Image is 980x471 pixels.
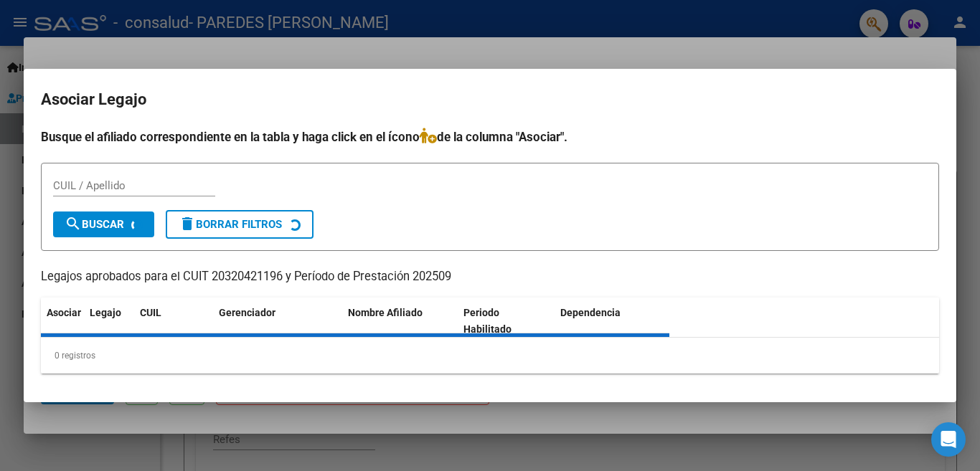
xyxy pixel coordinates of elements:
span: Borrar Filtros [179,218,282,231]
span: Periodo Habilitado [463,307,512,335]
datatable-header-cell: Dependencia [555,298,670,345]
datatable-header-cell: Gerenciador [213,298,342,345]
span: Dependencia [560,307,621,318]
button: Buscar [53,211,154,237]
mat-icon: search [65,215,82,232]
span: Legajo [90,307,121,318]
datatable-header-cell: Asociar [41,298,84,345]
p: Legajos aprobados para el CUIT 20320421196 y Período de Prestación 202509 [41,268,939,286]
span: CUIL [140,307,161,318]
datatable-header-cell: Legajo [84,298,134,345]
h4: Busque el afiliado correspondiente en la tabla y haga click en el ícono de la columna "Asociar". [41,128,939,146]
div: Open Intercom Messenger [931,422,966,457]
span: Gerenciador [219,307,275,318]
span: Nombre Afiliado [348,307,423,318]
datatable-header-cell: Periodo Habilitado [458,298,555,345]
span: Buscar [65,218,124,231]
datatable-header-cell: CUIL [134,298,213,345]
span: Asociar [47,307,81,318]
datatable-header-cell: Nombre Afiliado [342,298,458,345]
div: 0 registros [41,338,939,374]
button: Borrar Filtros [166,210,314,239]
mat-icon: delete [179,215,196,232]
h2: Asociar Legajo [41,86,939,113]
